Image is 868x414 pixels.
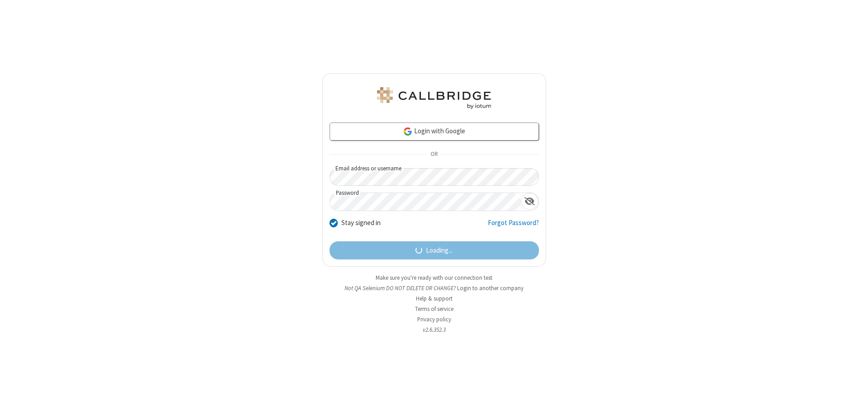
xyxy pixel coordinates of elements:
a: Help & support [416,295,453,302]
input: Email address or username [330,168,539,186]
button: Loading... [330,241,539,259]
a: Login with Google [330,122,539,141]
input: Password [330,193,521,211]
span: Loading... [426,245,453,256]
a: Forgot Password? [488,218,539,235]
li: v2.6.352.3 [322,325,546,334]
a: Make sure you're ready with our connection test [376,274,492,282]
img: google-icon.png [403,127,413,136]
img: QA Selenium DO NOT DELETE OR CHANGE [375,87,493,109]
span: OR [427,148,441,161]
div: Show password [521,193,538,210]
label: Stay signed in [341,218,381,228]
iframe: Chat [845,390,861,408]
a: Terms of service [415,305,453,313]
button: Login to another company [457,284,524,292]
a: Privacy policy [417,315,451,323]
li: Not QA Selenium DO NOT DELETE OR CHANGE? [322,284,546,292]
